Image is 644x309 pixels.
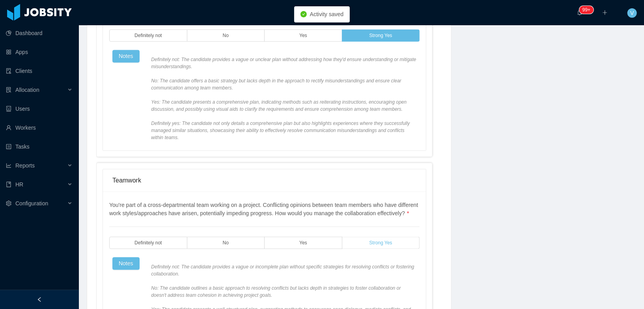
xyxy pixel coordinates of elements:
[109,202,418,216] span: You're part of a cross-departmental team working on a project. Conflicting opinions between team ...
[6,87,11,93] i: icon: solution
[630,8,634,18] span: V
[299,33,307,38] span: Yes
[112,50,140,63] button: Notes
[151,56,416,141] span: Definitely not: The candidate provides a vague or unclear plan without addressing how they'd ensu...
[15,200,48,207] span: Configuration
[310,11,344,17] span: Activity saved
[6,101,73,117] a: icon: robotUsers
[134,33,162,38] span: Definitely not
[223,240,229,246] span: No
[369,240,392,246] span: Strong Yes
[223,33,229,38] span: No
[15,87,39,93] span: Allocation
[369,33,392,38] span: Strong Yes
[6,120,73,136] a: icon: userWorkers
[579,6,594,14] sup: 346
[6,182,11,187] i: icon: book
[112,257,140,270] button: Notes
[301,11,307,17] i: icon: check-circle
[299,240,307,246] span: Yes
[6,163,11,168] i: icon: line-chart
[112,169,416,192] div: Teamwork
[6,201,11,206] i: icon: setting
[134,240,162,246] span: Definitely not
[6,44,73,60] a: icon: appstoreApps
[577,10,582,15] i: icon: bell
[15,181,23,188] span: HR
[602,10,608,15] i: icon: plus
[15,162,35,169] span: Reports
[6,139,73,154] a: icon: profileTasks
[6,63,73,79] a: icon: auditClients
[6,25,73,41] a: icon: pie-chartDashboard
